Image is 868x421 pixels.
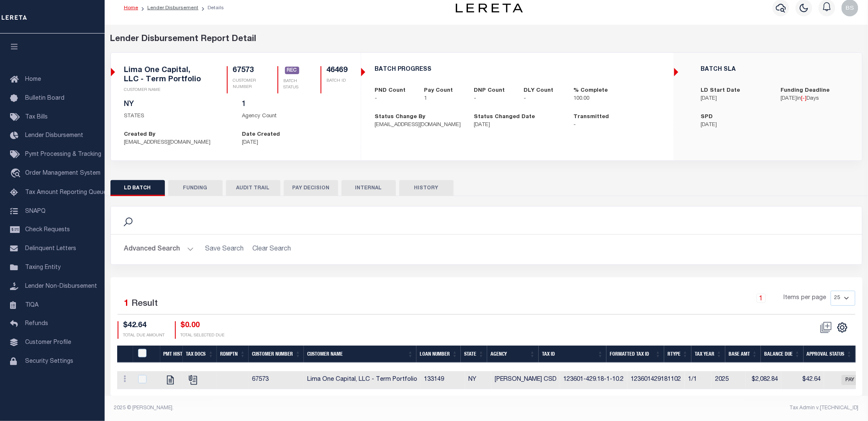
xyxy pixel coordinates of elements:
[784,294,827,303] span: Items per page
[627,371,685,389] td: 123601429181102
[701,113,713,121] label: SPD
[226,180,280,196] button: AUDIT TRAIL
[25,321,48,327] span: Refunds
[781,371,824,389] td: $42.64
[124,300,129,308] span: 1
[10,168,23,179] i: travel_explore
[233,66,257,75] h5: 67573
[375,121,462,129] p: [EMAIL_ADDRESS][DOMAIN_NAME]
[304,371,421,389] td: Lima One Capital, LLC - Term Portfolio
[701,121,768,129] p: [DATE]
[198,4,224,12] li: Details
[124,112,230,121] p: STATES
[375,113,425,121] label: Status Change By
[757,294,766,303] a: 1
[217,346,249,363] th: Rdmptn: activate to sort column ascending
[474,95,511,103] p: -
[123,333,165,339] p: TOTAL DUE AMOUNT
[701,95,768,103] p: [DATE]
[573,87,608,95] label: % Complete
[133,346,160,363] th: PayeePmtBatchStatus
[560,371,627,389] td: 123601-429.18-1-10.2
[25,340,71,346] span: Customer Profile
[375,95,412,103] p: -
[474,87,505,95] label: DNP Count
[424,87,453,95] label: Pay Count
[123,321,165,331] h4: $42.64
[606,346,664,363] th: Formatted Tax Id: activate to sort column ascending
[421,371,465,389] td: 133149
[573,113,609,121] label: Transmitted
[701,66,848,73] h5: BATCH SLA
[124,241,194,258] button: Advanced Search
[233,78,257,90] p: CUSTOMER NUMBER
[691,346,725,363] th: Tax Year: activate to sort column ascending
[801,96,807,101] span: [ ]
[110,33,863,46] div: Lender Disbursement Report Detail
[160,346,183,363] th: Pmt Hist
[781,87,830,95] label: Funding Deadline
[781,96,797,101] span: [DATE]
[168,180,223,196] button: FUNDING
[399,180,454,196] button: HISTORY
[25,284,97,289] span: Lender Non-Disbursement
[474,121,561,129] p: [DATE]
[375,87,406,95] label: PND Count
[25,208,46,214] span: SNAPQ
[424,95,462,103] p: 1
[181,321,225,331] h4: $0.00
[487,346,539,363] th: Agency: activate to sort column ascending
[25,114,48,120] span: Tax Bills
[25,265,61,271] span: Taxing Entity
[685,371,712,389] td: 1/1
[493,404,859,412] div: Tax Admin v.[TECHNICAL_ID]
[124,100,230,109] h5: NY
[781,95,848,103] p: in Days
[25,170,100,176] span: Order Management System
[701,87,740,95] label: LD Start Date
[491,371,560,389] td: [PERSON_NAME] CSD
[804,346,855,363] th: Approval Status: activate to sort column ascending
[25,227,70,233] span: Check Requests
[183,346,217,363] th: Tax Docs: activate to sort column ascending
[25,302,39,308] span: TIQA
[25,96,64,101] span: Bulletin Board
[147,5,198,10] a: Lender Disbursement
[461,346,487,363] th: State: activate to sort column ascending
[284,180,338,196] button: PAY DECISION
[304,346,416,363] th: Customer Name: activate to sort column ascending
[746,371,781,389] td: $2,082.84
[842,375,858,385] span: PAY
[242,131,280,139] label: Date Created
[124,139,230,147] p: [EMAIL_ADDRESS][DOMAIN_NAME]
[326,78,347,84] p: BATCH ID
[110,180,165,196] button: LD BATCH
[524,87,553,95] label: DLY Count
[124,66,207,84] h5: Lima One Capital, LLC - Term Portfolio
[25,133,83,139] span: Lender Disbursement
[712,371,746,389] td: 2025
[474,113,535,121] label: Status Changed Date
[465,371,491,389] td: NY
[524,95,561,103] p: -
[25,152,101,158] span: Pymt Processing & Tracking
[761,346,804,363] th: Balance Due: activate to sort column ascending
[283,78,300,91] p: BATCH STATUS
[573,95,611,103] p: 100.00
[242,100,347,109] h5: 1
[25,359,73,364] span: Security Settings
[25,190,107,196] span: Tax Amount Reporting Queue
[456,3,523,13] img: logo-dark.svg
[725,346,761,363] th: Base Amt: activate to sort column ascending
[132,297,158,311] label: Result
[117,346,133,363] th: &nbsp;&nbsp;&nbsp;&nbsp;&nbsp;&nbsp;&nbsp;&nbsp;&nbsp;&nbsp;
[285,67,299,74] span: REC
[375,66,660,73] h5: BATCH PROGRESS
[242,112,347,121] p: Agency Count
[181,333,225,339] p: TOTAL SELECTED DUE
[664,346,691,363] th: RType: activate to sort column ascending
[285,67,299,75] a: REC
[25,77,41,83] span: Home
[326,66,347,75] h5: 46469
[342,180,396,196] button: INTERNAL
